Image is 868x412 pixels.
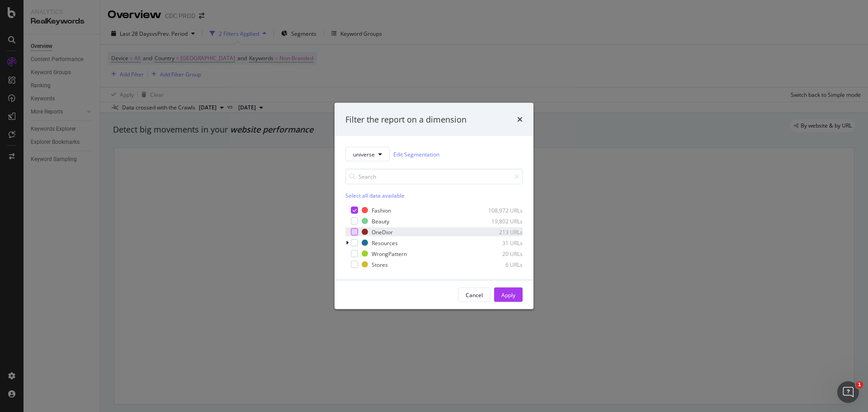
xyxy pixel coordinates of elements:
button: universe [345,147,390,161]
div: Apply [501,291,515,298]
a: Edit Segmentation [393,149,439,159]
div: 108,972 URLs [478,206,523,214]
div: 31 URLs [478,239,523,246]
span: universe [353,150,375,158]
iframe: Intercom live chat [837,381,859,403]
div: Resources [372,239,398,246]
div: Cancel [466,291,483,298]
div: Fashion [372,206,391,214]
div: Beauty [372,217,389,225]
button: Cancel [458,288,491,302]
div: Filter the report on a dimension [345,114,467,125]
div: Stores [372,260,388,268]
button: Apply [494,288,523,302]
div: 6 URLs [478,260,523,268]
input: Search [345,169,523,185]
div: modal [335,103,533,309]
div: 213 URLs [478,228,523,236]
div: WrongPattern [372,250,407,257]
div: 19,802 URLs [478,217,523,225]
div: times [517,114,523,125]
span: 1 [856,381,863,388]
div: 20 URLs [478,250,523,257]
div: Select all data available [345,192,523,199]
div: OneDior [372,228,393,236]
